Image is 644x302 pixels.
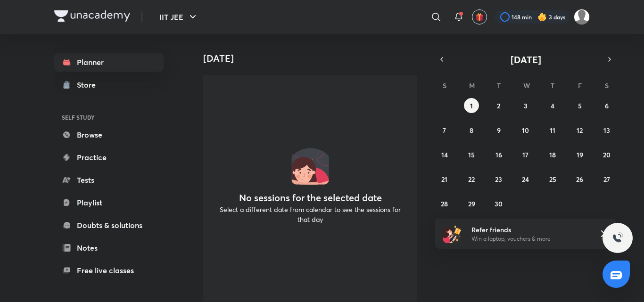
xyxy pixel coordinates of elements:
a: Browse [54,125,164,144]
abbr: September 12, 2025 [577,126,583,135]
abbr: September 25, 2025 [549,175,556,184]
button: September 8, 2025 [464,122,479,138]
button: September 2, 2025 [491,98,506,113]
button: September 24, 2025 [518,171,533,187]
span: [DATE] [511,53,541,66]
button: avatar [472,9,487,24]
abbr: September 21, 2025 [441,175,447,184]
abbr: September 23, 2025 [495,175,502,184]
abbr: September 7, 2025 [443,126,446,135]
button: September 26, 2025 [572,171,587,187]
a: Company Logo [54,10,130,24]
abbr: Saturday [605,81,609,90]
div: Store [77,79,101,90]
img: avatar [475,13,484,21]
img: ttu [612,232,623,244]
abbr: September 15, 2025 [468,150,475,159]
a: Practice [54,148,164,167]
abbr: Sunday [443,81,446,90]
button: September 19, 2025 [572,147,587,162]
p: Win a laptop, vouchers & more [471,235,587,243]
abbr: September 13, 2025 [603,126,610,135]
button: September 7, 2025 [437,122,452,138]
img: No events [291,147,329,185]
abbr: Tuesday [497,81,501,90]
button: September 5, 2025 [572,98,587,113]
button: September 13, 2025 [599,122,614,138]
button: September 20, 2025 [599,147,614,162]
button: September 9, 2025 [491,122,506,138]
img: streak [537,12,547,22]
h6: Refer friends [471,225,587,235]
button: September 1, 2025 [464,98,479,113]
p: Select a different date from calendar to see the sessions for that day [215,204,406,224]
button: September 27, 2025 [599,171,614,187]
button: September 21, 2025 [437,171,452,187]
a: Free live classes [54,261,164,280]
abbr: September 4, 2025 [551,101,554,110]
h6: SELF STUDY [54,109,164,125]
a: Tests [54,171,164,189]
abbr: September 6, 2025 [605,101,609,110]
abbr: Monday [469,81,475,90]
abbr: September 14, 2025 [441,150,448,159]
abbr: September 22, 2025 [468,175,475,184]
abbr: September 2, 2025 [497,101,500,110]
abbr: September 27, 2025 [603,175,610,184]
abbr: September 19, 2025 [577,150,583,159]
abbr: September 3, 2025 [524,101,528,110]
h4: [DATE] [203,53,425,64]
button: IIT JEE [154,8,204,26]
a: Notes [54,238,164,257]
abbr: September 24, 2025 [522,175,529,184]
button: September 30, 2025 [491,196,506,211]
a: Store [54,75,164,94]
a: Playlist [54,193,164,212]
abbr: September 17, 2025 [522,150,528,159]
abbr: September 10, 2025 [522,126,529,135]
abbr: September 16, 2025 [495,150,502,159]
abbr: September 29, 2025 [468,199,475,208]
button: September 14, 2025 [437,147,452,162]
button: September 28, 2025 [437,196,452,211]
abbr: September 28, 2025 [441,199,448,208]
abbr: September 1, 2025 [470,101,473,110]
abbr: September 8, 2025 [470,126,473,135]
abbr: Wednesday [523,81,530,90]
button: September 4, 2025 [545,98,560,113]
h4: No sessions for the selected date [239,192,382,204]
abbr: September 30, 2025 [495,199,503,208]
button: September 16, 2025 [491,147,506,162]
abbr: September 11, 2025 [550,126,555,135]
abbr: September 18, 2025 [549,150,556,159]
button: September 12, 2025 [572,122,587,138]
button: September 15, 2025 [464,147,479,162]
button: September 22, 2025 [464,171,479,187]
img: referral [443,224,462,243]
button: September 3, 2025 [518,98,533,113]
abbr: Thursday [551,81,554,90]
a: Planner [54,53,164,72]
button: [DATE] [448,53,603,66]
img: Shravan [574,9,590,25]
button: September 25, 2025 [545,171,560,187]
button: September 23, 2025 [491,171,506,187]
abbr: September 20, 2025 [603,150,611,159]
button: September 11, 2025 [545,122,560,138]
button: September 17, 2025 [518,147,533,162]
a: Doubts & solutions [54,216,164,235]
button: September 29, 2025 [464,196,479,211]
abbr: September 9, 2025 [497,126,501,135]
abbr: September 5, 2025 [578,101,582,110]
button: September 10, 2025 [518,122,533,138]
abbr: September 26, 2025 [576,175,583,184]
button: September 6, 2025 [599,98,614,113]
button: September 18, 2025 [545,147,560,162]
img: Company Logo [54,10,130,22]
abbr: Friday [578,81,582,90]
